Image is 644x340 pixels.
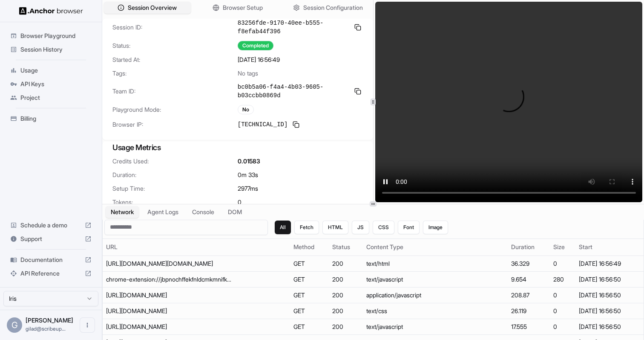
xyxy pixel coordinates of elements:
[322,221,348,234] button: HTML
[575,319,644,334] td: [DATE] 16:56:50
[223,206,247,218] button: DOM
[20,235,81,243] span: Support
[7,29,95,43] div: Browser Playground
[508,256,550,271] td: 36.329
[106,206,139,218] button: Network
[329,256,363,271] td: 200
[363,271,508,287] td: text/javascript
[550,256,575,271] td: 0
[80,317,95,333] button: Open menu
[112,105,238,114] span: Playground Mode:
[508,287,550,303] td: 208.87
[106,259,234,268] div: https://www.washingtonpost.com/subscribe/signin/?next_url=https%253A%252F%252Fwww.washingtonpost....
[7,267,95,280] div: API Reference
[238,171,258,179] span: 0m 33s
[303,3,363,12] span: Session Configuration
[7,64,95,77] div: Usage
[112,69,238,78] span: Tags:
[508,271,550,287] td: 9.654
[363,287,508,303] td: application/javascript
[106,275,234,284] div: chrome-extension://jbpnochffekfnldcmkmnifkcngodpkdb/injectedPatch.js
[7,112,95,125] div: Billing
[112,55,238,64] span: Started At:
[26,325,66,332] span: gilad@scribeup.io
[7,91,95,105] div: Project
[187,206,219,218] button: Console
[550,287,575,303] td: 0
[290,287,329,303] td: GET
[20,80,92,88] span: API Keys
[363,319,508,334] td: text/javascript
[290,303,329,319] td: GET
[373,221,394,234] button: CSS
[106,323,234,331] div: https://subscribe.washingtonpost.com/privacy-fe-api/privacy-api-stub.min.js
[106,243,287,251] div: URL
[223,3,263,12] span: Browser Setup
[7,218,95,232] div: Schedule a demo
[290,256,329,271] td: GET
[20,93,92,102] span: Project
[550,303,575,319] td: 0
[575,271,644,287] td: [DATE] 16:56:50
[112,142,363,154] h3: Usage Metrics
[275,221,291,234] button: All
[20,114,92,123] span: Billing
[19,7,83,15] img: Anchor Logo
[238,120,288,129] span: [TECHNICAL_ID]
[511,243,546,251] div: Duration
[238,83,349,100] span: bc0b5a06-f4a4-4b03-9605-b03ccbb0869d
[20,256,81,264] span: Documentation
[329,319,363,334] td: 200
[20,66,92,75] span: Usage
[128,3,177,12] span: Session Overview
[112,157,238,166] span: Credits Used:
[508,303,550,319] td: 26.119
[112,120,238,129] span: Browser IP:
[508,319,550,334] td: 17.555
[290,319,329,334] td: GET
[352,221,369,234] button: JS
[142,206,184,218] button: Agent Logs
[290,271,329,287] td: GET
[329,287,363,303] td: 200
[20,269,81,278] span: API Reference
[112,198,238,206] span: Tokens:
[294,221,319,234] button: Fetch
[7,43,95,56] div: Session History
[106,307,234,315] div: https://www.washingtonpost.com/subscribe/signin/_next/static/css/96c81d98057d4df7.css
[20,45,92,54] span: Session History
[238,198,241,206] span: 0
[238,105,254,114] div: No
[26,317,73,324] span: Gilad Spitzer
[575,287,644,303] td: [DATE] 16:56:50
[423,221,448,234] button: Image
[550,271,575,287] td: 280
[579,243,640,251] div: Start
[553,243,572,251] div: Size
[238,69,258,78] span: No tags
[112,23,238,32] span: Session ID:
[112,87,238,96] span: Team ID:
[575,303,644,319] td: [DATE] 16:56:50
[20,221,81,230] span: Schedule a demo
[7,232,95,246] div: Support
[363,303,508,319] td: text/css
[550,319,575,334] td: 0
[363,256,508,271] td: text/html
[238,184,258,193] span: 2977 ms
[238,157,260,166] span: 0.01583
[112,184,238,193] span: Setup Time:
[106,291,234,299] div: https://www.washingtonpost.com/pPKi/VdIz/qGpL/OuAyvw/V9uhkzkhmQwrJc1a/WBIbQg/SSYdeB/pkXgYC
[238,55,280,64] span: [DATE] 16:56:49
[329,303,363,319] td: 200
[7,317,22,333] div: G
[238,41,273,50] div: Completed
[293,243,325,251] div: Method
[366,243,504,251] div: Content Type
[329,271,363,287] td: 200
[112,41,238,50] span: Status:
[398,221,420,234] button: Font
[7,253,95,267] div: Documentation
[238,19,349,36] span: 83256fde-9170-40ee-b555-f8efab44f396
[332,243,360,251] div: Status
